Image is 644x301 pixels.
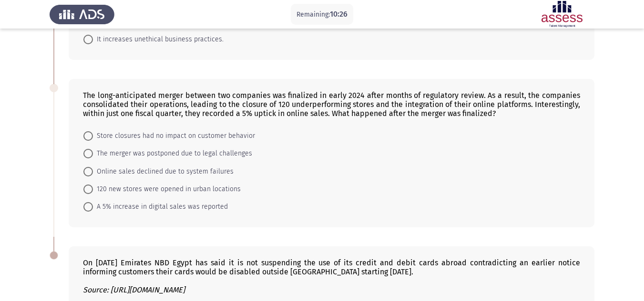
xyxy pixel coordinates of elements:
[530,1,594,28] img: Assessment logo of ASSESS English Language Assessment (3 Module) (Ad - IB)
[93,148,252,159] span: The merger was postponed due to legal challenges
[93,34,224,45] span: It increases unethical business practices.
[50,1,114,28] img: Assess Talent Management logo
[330,10,348,19] span: 10:26
[93,201,228,213] span: A 5% increase in digital sales was reported
[83,285,185,294] i: Source: [URL][DOMAIN_NAME]
[93,184,241,195] span: 120 new stores were opened in urban locations
[93,166,234,177] span: Online sales declined due to system failures
[296,9,348,20] p: Remaining:
[93,130,255,142] span: Store closures had no impact on customer behavior
[83,91,580,118] div: The long-anticipated merger between two companies was finalized in early 2024 after months of reg...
